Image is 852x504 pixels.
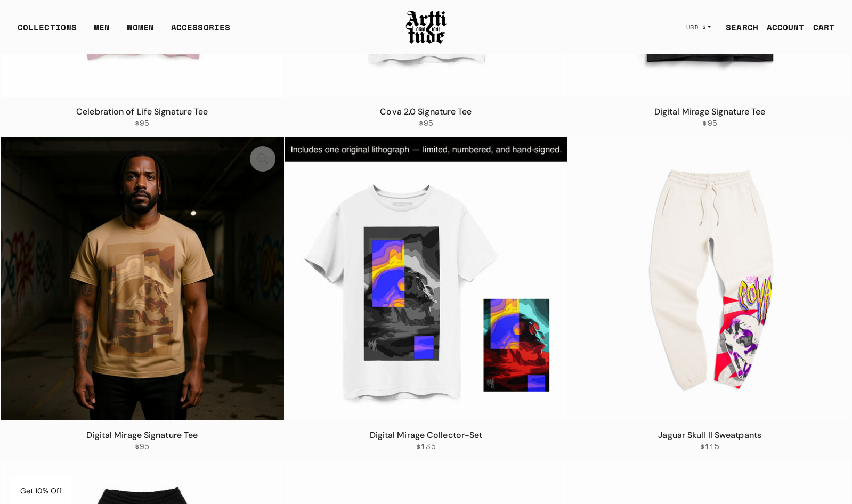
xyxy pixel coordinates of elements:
[654,106,766,117] a: Digital Mirage Signature Tee
[127,21,154,42] a: WOMEN
[658,429,761,441] a: Jaguar Skull II Sweatpants
[285,137,568,421] img: Digital Mirage Collector-Set
[135,118,150,128] span: $95
[686,23,707,31] span: USD $
[405,9,448,45] img: Arttitude
[18,21,77,42] div: COLLECTIONS
[94,21,110,42] a: MEN
[568,137,851,421] img: Jaguar Skull II Sweatpants
[717,17,758,38] a: SEARCH
[76,106,208,117] a: Celebration of Life Signature Tee
[680,15,718,39] button: USD $
[380,106,472,117] a: Cova 2.0 Signature Tee
[20,486,62,495] span: Get 10% Off
[700,442,720,451] span: $115
[11,477,71,504] div: Get 10% Off
[419,118,434,128] span: $95
[758,17,805,38] a: ACCOUNT
[568,137,851,421] a: Jaguar Skull II SweatpantsJaguar Skull II Sweatpants
[135,442,150,451] span: $95
[370,429,483,441] a: Digital Mirage Collector-Set
[171,21,230,42] div: ACCESSORIES
[805,17,834,38] a: Open cart
[1,137,284,421] a: Digital Mirage Signature TeeDigital Mirage Signature Tee
[86,429,198,441] a: Digital Mirage Signature Tee
[702,118,717,128] span: $95
[813,21,834,34] div: CART
[416,442,436,451] span: $135
[285,137,568,421] a: Digital Mirage Collector-SetDigital Mirage Collector-Set
[9,21,239,42] ul: Main navigation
